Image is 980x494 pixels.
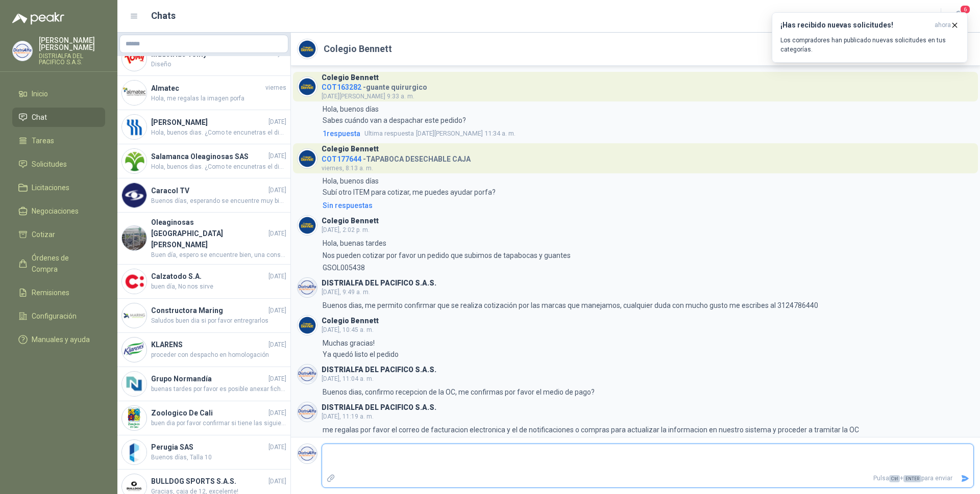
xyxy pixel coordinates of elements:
a: Company LogoPerugia SAS[DATE]Buenos días, Talla 10 [117,435,290,470]
img: Company Logo [13,41,32,61]
span: [DATE] [268,272,286,281]
a: Company Logo[PERSON_NAME][DATE]Hola, buenos dias. ¿Como te encunetras el dia [PERSON_NAME][DATE]?... [117,110,290,144]
p: Buenos dias, confirmo recepcion de la OC, me confirmas por favor el medio de pago? [323,386,595,398]
a: Company LogoConstructora Maring[DATE]Saludos buen dia si por favor entregrarlos [117,299,290,333]
a: Company LogoGrupo Normandía[DATE]buenas tardes por favor es posible anexar ficha técnica de lo co... [117,367,290,401]
img: Company Logo [298,365,317,384]
span: COT163282 [322,83,361,91]
img: Company Logo [122,149,146,173]
span: 1 respuesta [323,128,360,139]
span: viernes [265,83,286,93]
h2: Colegio Bennett [324,42,392,56]
span: [DATE] [268,443,286,452]
span: [DATE][PERSON_NAME] 9:33 a. m. [322,93,414,100]
button: ¡Has recibido nuevas solicitudes!ahora Los compradores han publicado nuevas solicitudes en tus ca... [772,12,968,63]
p: Hola, buenos días Sabes cuándo van a despachar este pedido? [323,103,466,126]
p: me regalas por favor el correo de facturacion electronica y el de notificaciones o compras para a... [323,424,859,435]
a: Company LogoKLARENS[DATE]proceder con despacho en homologación [117,333,290,367]
h1: Chats [151,9,176,23]
span: Buenos días, esperando se encuentre muy bien. Amablemente solicitamos de su colaboracion con imag... [151,196,286,206]
label: Adjuntar archivos [322,470,339,487]
a: Configuración [12,306,105,326]
p: Buenos dias, me permito confirmar que se realiza cotización por las marcas que manejamos, cualqui... [323,300,818,311]
h3: Colegio Bennett [322,218,379,224]
p: [PERSON_NAME] [PERSON_NAME] [39,37,105,51]
p: Nos pueden cotizar por favor un pedido que subimos de tapabocas y guantes [323,250,571,261]
span: ENTER [903,475,921,482]
span: [DATE][PERSON_NAME] 11:34 a. m. [364,128,516,139]
h4: Oleaginosas [GEOGRAPHIC_DATA][PERSON_NAME] [151,217,266,250]
h4: Salamanca Oleaginosas SAS [151,151,266,162]
span: Diseño [151,60,286,69]
a: Tareas [12,131,105,150]
span: [DATE] [268,374,286,384]
span: ahora [935,21,951,30]
img: Company Logo [298,444,317,463]
span: [DATE] [268,340,286,350]
img: Company Logo [298,278,317,297]
button: Enviar [957,470,973,487]
span: [DATE], 10:45 a. m. [322,326,374,333]
span: Buen día, espero se encuentre bien, una consulta, lo que pasa es que anteriormente nos habían env... [151,250,286,260]
img: Company Logo [122,183,146,207]
a: Remisiones [12,283,105,302]
a: Órdenes de Compra [12,248,105,279]
span: Ultima respuesta [364,128,414,139]
span: 6 [960,5,971,14]
h4: - TAPABOCA DESECHABLE CAJA [322,152,471,162]
img: Company Logo [298,39,317,59]
p: Los compradores han publicado nuevas solicitudes en tus categorías. [780,36,959,54]
span: [DATE] [268,477,286,486]
span: Chat [32,112,47,123]
img: Company Logo [122,81,146,105]
h3: DISTRIALFA DEL PACIFICO S.A.S. [322,367,436,373]
span: Inicio [32,88,48,99]
img: Logo peakr [12,12,64,24]
img: Company Logo [122,372,146,396]
span: viernes, 8:13 a. m. [322,165,373,172]
a: Inicio [12,84,105,103]
span: Hola, buenos dias. ¿Como te encunetras el dia [PERSON_NAME][DATE]? Mi nombre es [PERSON_NAME], es... [151,128,286,138]
a: Licitaciones [12,178,105,197]
img: Company Logo [122,406,146,430]
h4: Perugia SAS [151,441,266,453]
img: Company Logo [298,316,317,335]
span: [DATE] [268,306,286,316]
span: [DATE], 11:04 a. m. [322,375,374,382]
p: Hola, buenas tardes [323,238,386,249]
h4: KLARENS [151,339,266,350]
span: Hola, me regalas la imagen porfa [151,94,286,103]
a: Negociaciones [12,201,105,221]
a: Company LogoAlmatecviernesHola, me regalas la imagen porfa [117,76,290,110]
span: Manuales y ayuda [32,334,90,345]
span: [DATE] [268,229,286,239]
span: Saludos buen dia si por favor entregrarlos [151,316,286,326]
span: [DATE] [268,117,286,127]
h4: Almatec [151,83,263,94]
h4: - guante quirurgico [322,81,427,90]
h4: Calzatodo S.A. [151,271,266,282]
span: buenas tardes por favor es posible anexar ficha técnica de lo cotizado para verificar si es lo qu... [151,384,286,394]
span: Configuración [32,310,77,322]
span: Ctrl [889,475,900,482]
h4: Caracol TV [151,185,266,196]
a: Company LogoCalzatodo S.A.[DATE]buen día, No nos sirve [117,265,290,299]
span: Cotizar [32,229,55,240]
img: Company Logo [298,216,317,235]
img: Company Logo [122,115,146,139]
span: Licitaciones [32,182,69,193]
p: Hola, buenos días Subí otro ITEM para cotizar, me puedes ayudar porfa? [323,175,496,198]
img: Company Logo [122,303,146,328]
img: Company Logo [122,440,146,464]
h4: Grupo Normandía [151,373,266,384]
span: [DATE] [268,186,286,195]
span: Negociaciones [32,205,79,217]
a: Company LogoSalamanca Oleaginosas SAS[DATE]Hola, buenos dias. ¿Como te encunetras el dia [PERSON_... [117,144,290,178]
span: Buenos días, Talla 10 [151,453,286,462]
a: Company LogoZoologico De Cali[DATE]buen dia por favor confirmar si tiene las siguientes tallas ta... [117,401,290,435]
h3: Colegio Bennett [322,318,379,324]
a: Manuales y ayuda [12,330,105,349]
h4: Zoologico De Cali [151,407,266,419]
p: Pulsa + para enviar [339,470,957,487]
img: Company Logo [122,269,146,294]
